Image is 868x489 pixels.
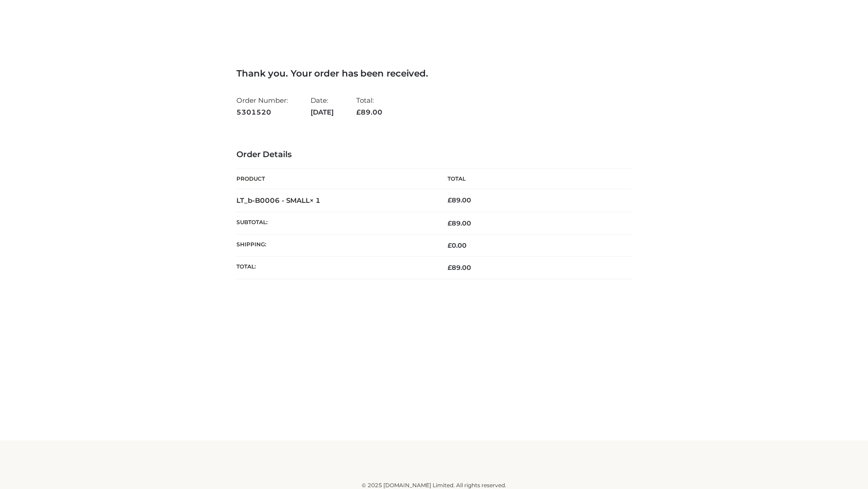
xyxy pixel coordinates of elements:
[310,196,321,205] strong: × 1
[236,106,288,118] strong: 5301520
[448,196,452,204] span: £
[236,257,434,279] th: Total:
[448,241,452,249] span: £
[356,108,382,116] span: 89.00
[311,92,334,120] li: Date:
[236,150,632,160] h3: Order Details
[434,169,632,189] th: Total
[448,196,471,204] bdi: 89.00
[448,219,471,227] span: 89.00
[356,108,361,116] span: £
[448,264,452,272] span: £
[448,219,452,227] span: £
[448,264,471,272] span: 89.00
[236,68,632,79] h3: Thank you. Your order has been received.
[311,106,334,118] strong: [DATE]
[448,241,467,249] bdi: 0.00
[236,92,288,120] li: Order Number:
[236,169,434,189] th: Product
[356,92,382,120] li: Total:
[236,196,321,205] strong: LT_b-B0006 - SMALL
[236,235,434,257] th: Shipping:
[236,212,434,234] th: Subtotal:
